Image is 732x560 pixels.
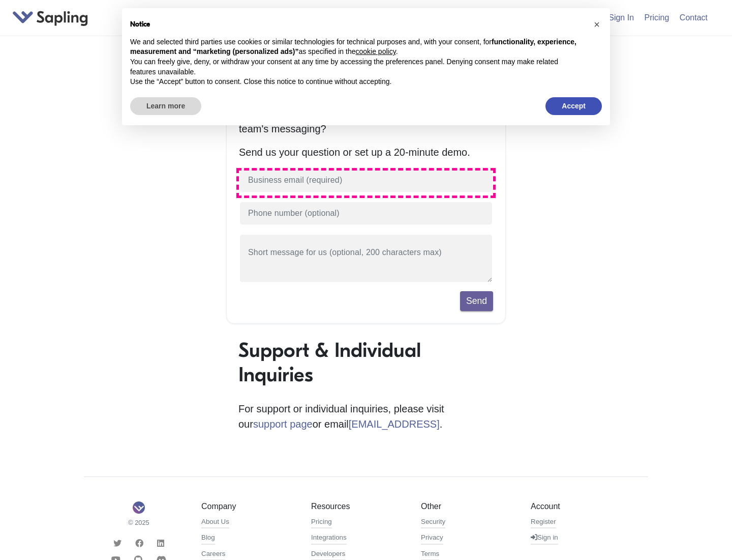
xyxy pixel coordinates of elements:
[311,517,332,529] a: Pricing
[133,501,145,514] img: Sapling Logo
[640,9,674,26] a: Pricing
[460,291,493,311] button: Send
[201,501,296,511] h5: Company
[91,518,186,527] small: © 2025
[130,37,586,57] p: We and selected third parties use cookies or similar technologies for technical purposes and, wit...
[356,47,396,55] a: cookie policy
[201,533,215,545] a: Blog
[531,501,625,511] h5: Account
[239,168,493,193] input: Business email (required)
[239,145,493,160] p: Send us your question or set up a 20-minute demo.
[545,97,602,116] button: Accept
[130,20,586,29] h2: Notice
[253,418,313,430] a: support page
[676,9,712,26] a: Contact
[349,418,440,430] a: [EMAIL_ADDRESS]
[421,517,445,529] a: Security
[238,338,494,387] h1: Support & Individual Inquiries
[421,501,515,511] h5: Other
[239,201,493,226] input: Phone number (optional)
[201,517,229,529] a: About Us
[311,501,406,511] h5: Resources
[238,401,494,432] p: For support or individual inquiries, please visit our or email .
[130,97,201,116] button: Learn more
[594,19,600,30] span: ×
[604,9,638,26] a: Sign In
[130,77,586,87] p: Use the “Accept” button to consent. Close this notice to continue without accepting.
[589,16,605,33] button: Close this notice
[421,533,443,545] a: Privacy
[311,533,347,545] a: Integrations
[531,517,556,529] a: Register
[135,539,143,547] i: Facebook
[130,57,586,77] p: You can freely give, deny, or withdraw your consent at any time by accessing the preferences pane...
[531,533,558,545] a: Sign in
[157,539,164,547] i: LinkedIn
[113,539,121,547] i: Twitter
